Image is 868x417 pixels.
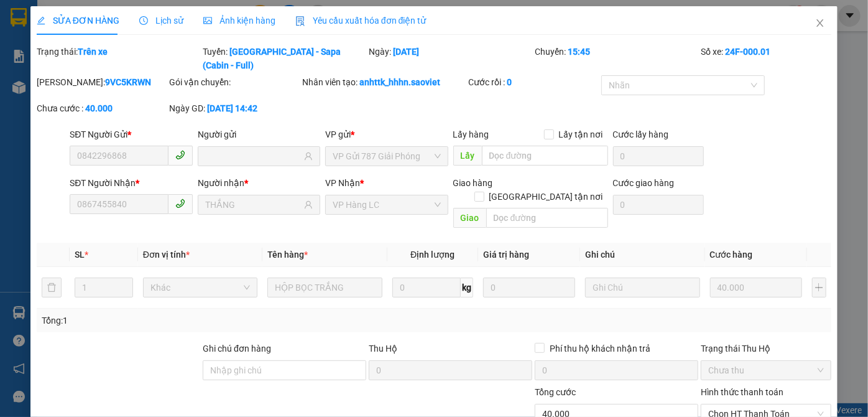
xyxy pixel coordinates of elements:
b: [DATE] [393,47,419,57]
span: Lấy tận nơi [554,128,608,141]
div: Cước rồi : [468,75,599,89]
span: kg [461,278,473,298]
span: Ảnh kiện hàng [203,16,275,26]
div: Chưa cước : [37,101,167,115]
input: Dọc đường [486,208,608,228]
span: SỬA ĐƠN HÀNG [37,16,119,26]
div: Ngày GD: [170,101,300,115]
span: Giá trị hàng [483,250,529,260]
span: Phí thu hộ khách nhận trả [545,342,655,355]
div: Trạng thái Thu Hộ [701,342,831,355]
button: Close [803,6,838,41]
div: [PERSON_NAME]: [37,75,167,89]
span: VP Nhận [325,178,360,188]
span: picture [203,16,212,25]
div: Số xe: [699,45,833,72]
span: VP Gửi 787 Giải Phóng [333,147,440,166]
div: Nhân viên tạo: [302,75,466,89]
input: Tên người nhận [205,198,302,212]
div: Tổng: 1 [42,314,336,327]
b: 24F-000.01 [725,47,770,57]
span: user [304,152,313,161]
div: Tuyến: [201,45,367,72]
label: Hình thức thanh toán [701,387,783,397]
span: Tên hàng [267,250,308,260]
span: clock-circle [139,16,148,25]
div: Chuyến: [533,45,699,72]
input: Tên người gửi [205,149,302,163]
input: Ghi chú đơn hàng [203,360,366,380]
span: Giao hàng [453,178,493,188]
span: Lấy hàng [453,129,489,139]
span: Tổng cước [535,387,576,397]
input: Cước lấy hàng [613,146,704,166]
span: Lấy [453,146,482,166]
span: phone [175,199,185,208]
span: phone [175,150,185,160]
b: [DATE] 14:42 [208,103,258,113]
button: plus [812,278,827,298]
input: Dọc đường [482,146,608,166]
span: SL [75,250,85,260]
button: delete [42,278,62,298]
b: 0 [507,77,512,87]
div: SĐT Người Gửi [70,128,192,141]
div: Người nhận [198,176,320,190]
b: 15:45 [568,47,590,57]
span: user [304,200,313,209]
div: Gói vận chuyển: [170,75,300,89]
b: 9VC5KRWN [105,77,151,87]
th: Ghi chú [580,243,705,267]
div: VP gửi [325,128,448,141]
div: Trạng thái: [35,45,201,72]
input: Ghi Chú [585,278,700,298]
label: Ghi chú đơn hàng [203,344,271,354]
span: VP Hàng LC [333,195,440,214]
label: Cước lấy hàng [613,129,669,139]
img: icon [295,16,305,26]
span: Giao [453,208,486,228]
span: Thu Hộ [369,344,397,354]
input: 0 [483,278,575,298]
span: close [815,18,825,28]
b: 40.000 [85,103,113,113]
span: [GEOGRAPHIC_DATA] tận nơi [484,190,608,204]
input: 0 [710,278,802,298]
input: Cước giao hàng [613,195,704,215]
div: Ngày: [367,45,533,72]
span: Khác [150,278,251,297]
input: VD: Bàn, Ghế [267,278,382,298]
span: Yêu cầu xuất hóa đơn điện tử [295,16,427,26]
span: Chưa thu [708,361,824,380]
span: Lịch sử [139,16,183,26]
span: Đơn vị tính [143,250,190,260]
b: [GEOGRAPHIC_DATA] - Sapa (Cabin - Full) [203,47,341,70]
div: Người gửi [198,128,320,141]
b: anhttk_hhhn.saoviet [359,77,440,87]
span: Định lượng [410,250,455,260]
label: Cước giao hàng [613,178,675,188]
b: Trên xe [78,47,108,57]
div: SĐT Người Nhận [70,176,192,190]
span: edit [37,16,45,25]
span: Cước hàng [710,250,753,260]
